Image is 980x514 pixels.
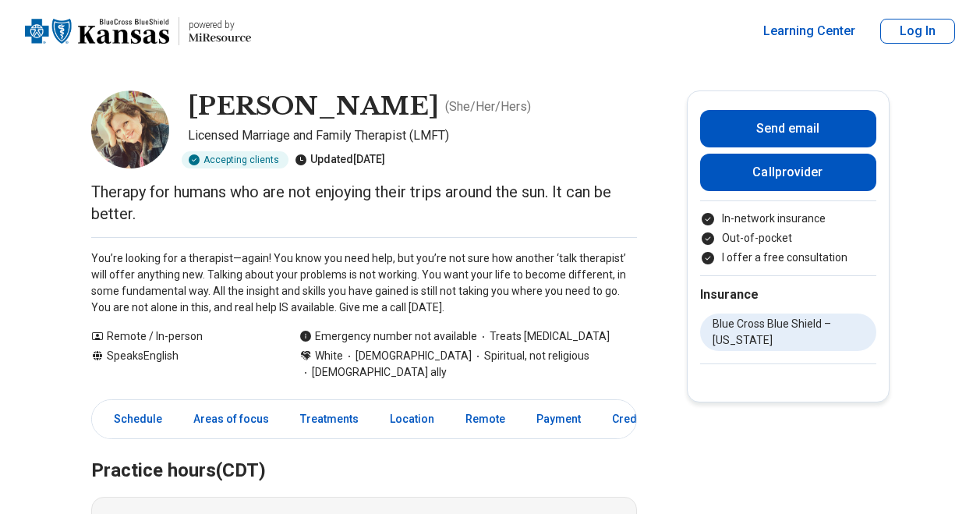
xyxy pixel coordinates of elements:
[700,110,876,147] button: Send email
[603,403,681,435] a: Credentials
[25,6,251,56] a: Home page
[700,211,876,227] li: In-network insurance
[182,151,288,168] div: Accepting clients
[315,348,343,364] span: White
[91,181,637,225] p: Therapy for humans who are not enjoying their trips around the sun. It can be better.
[91,90,169,168] img: Echo Wentz, Licensed Marriage and Family Therapist (LMFT)
[299,364,447,381] span: [DEMOGRAPHIC_DATA] ally
[445,97,531,116] p: ( She/Her/Hers )
[477,328,610,345] span: Treats [MEDICAL_DATA]
[188,90,439,123] h1: [PERSON_NAME]
[91,328,268,345] div: Remote / In-person
[343,348,472,364] span: [DEMOGRAPHIC_DATA]
[91,348,268,381] div: Speaks English
[184,403,278,435] a: Areas of focus
[291,403,368,435] a: Treatments
[189,19,251,31] p: powered by
[880,19,955,44] button: Log In
[700,211,876,266] ul: Payment options
[95,403,172,435] a: Schedule
[380,403,444,435] a: Location
[299,328,477,345] div: Emergency number not available
[91,250,637,316] p: You’re looking for a therapist—again! You know you need help, but you’re not sure how another ‘ta...
[527,403,590,435] a: Payment
[91,420,637,484] h2: Practice hours (CDT)
[700,250,876,266] li: I offer a free consultation
[763,22,855,41] a: Learning Center
[188,126,637,145] p: Licensed Marriage and Family Therapist (LMFT)
[700,230,876,246] li: Out-of-pocket
[456,403,515,435] a: Remote
[295,151,385,168] div: Updated [DATE]
[472,348,589,364] span: Spiritual, not religious
[700,285,876,304] h2: Insurance
[700,154,876,191] button: Callprovider
[700,314,876,351] li: Blue Cross Blue Shield – [US_STATE]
